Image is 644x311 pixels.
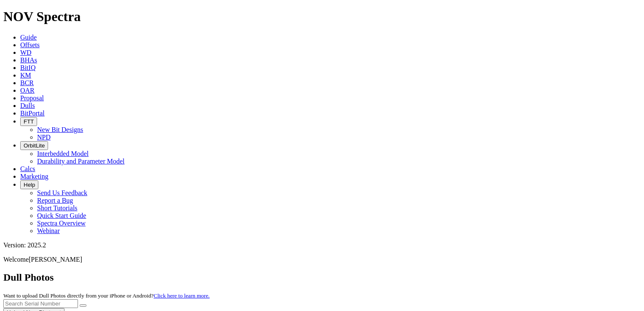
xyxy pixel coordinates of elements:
[20,165,35,172] a: Calcs
[24,142,45,149] span: OrbitLite
[37,189,87,196] a: Send Us Feedback
[37,126,83,133] a: New Bit Designs
[24,182,35,188] span: Help
[37,197,73,204] a: Report a Bug
[37,134,51,141] a: NPD
[20,34,37,41] a: Guide
[20,180,38,189] button: Help
[37,227,60,234] a: Webinar
[3,272,641,283] h2: Dull Photos
[20,41,40,48] a: Offsets
[20,72,31,79] a: KM
[24,118,34,125] span: FTT
[20,87,35,94] a: OAR
[37,220,86,227] a: Spectra Overview
[3,299,78,308] input: Search Serial Number
[20,79,34,86] a: BCR
[29,256,82,263] span: [PERSON_NAME]
[154,292,210,299] a: Click here to learn more.
[3,9,641,24] h1: NOV Spectra
[37,212,86,219] a: Quick Start Guide
[20,49,32,56] a: WD
[20,173,48,180] a: Marketing
[20,56,37,64] a: BHAs
[20,94,44,102] a: Proposal
[3,292,209,299] small: Want to upload Dull Photos directly from your iPhone or Android?
[37,204,78,212] a: Short Tutorials
[37,150,89,157] a: Interbedded Model
[20,64,35,71] a: BitIQ
[20,102,35,109] a: Dulls
[3,241,641,249] div: Version: 2025.2
[3,256,641,263] p: Welcome
[20,110,45,117] a: BitPortal
[20,117,37,126] button: FTT
[37,158,125,165] a: Durability and Parameter Model
[20,141,48,150] button: OrbitLite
